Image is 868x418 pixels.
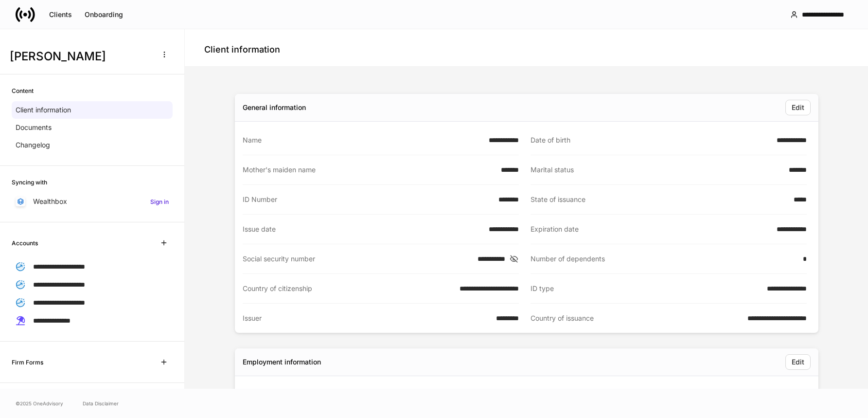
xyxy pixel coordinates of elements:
div: Number of dependents [531,254,797,264]
h6: Content [12,86,34,95]
a: WealthboxSign in [12,193,173,210]
div: State of issuance [531,195,788,204]
button: Edit [785,354,811,370]
button: Edit [785,100,811,115]
div: Country of issuance [531,313,742,323]
div: Mother's maiden name [243,165,495,175]
button: Clients [43,7,78,22]
div: Clients [49,11,72,18]
p: Changelog [16,140,50,150]
div: Onboarding [85,11,123,18]
p: Documents [16,123,52,132]
div: General information [243,103,306,112]
span: © 2025 OneAdvisory [16,400,63,407]
div: Employment information [243,357,321,367]
div: ID Number [243,195,493,204]
div: Issuer [243,313,490,323]
h6: Sign in [150,197,169,206]
h4: Client information [204,44,280,55]
h6: Firm Forms [12,358,43,367]
div: Issue date [243,224,483,234]
div: Marital status [531,165,783,175]
div: Expiration date [531,224,771,234]
p: Wealthbox [33,197,67,206]
div: Date of birth [531,135,771,145]
div: Edit [792,104,804,111]
div: Social security number [243,254,472,264]
h6: Accounts [12,238,38,248]
h3: [PERSON_NAME] [10,49,150,64]
a: Client information [12,101,173,119]
h6: Syncing with [12,178,47,187]
button: Onboarding [78,7,129,22]
a: Changelog [12,136,173,154]
div: Country of citizenship [243,284,454,293]
div: ID type [531,284,761,293]
a: Documents [12,119,173,136]
a: Data Disclaimer [83,400,119,407]
div: Edit [792,359,804,365]
p: Client information [16,105,71,115]
div: Name [243,135,483,145]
